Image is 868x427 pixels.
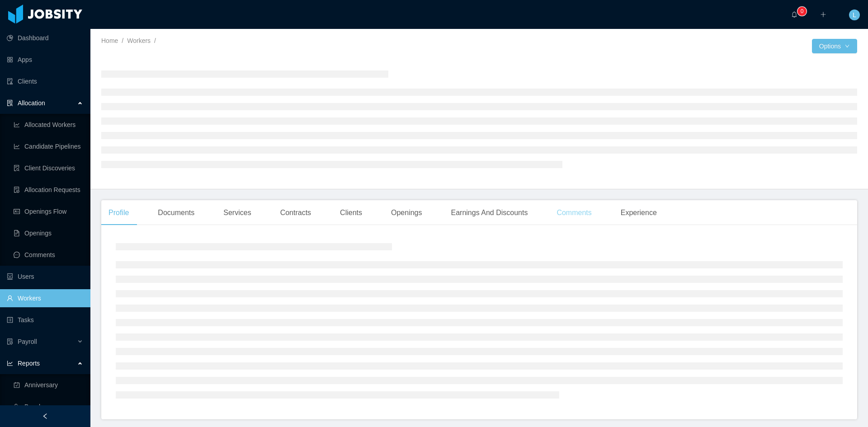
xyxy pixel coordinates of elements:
a: icon: appstoreApps [7,51,83,69]
a: icon: pie-chartDashboard [7,29,83,47]
a: icon: profileTasks [7,311,83,329]
a: icon: file-searchClient Discoveries [14,159,83,177]
a: icon: userWorkers [7,289,83,307]
span: Allocation [18,99,45,107]
div: Documents [151,200,202,225]
span: Reports [18,360,40,367]
i: icon: file-protect [7,338,13,345]
a: icon: idcardOpenings Flow [14,202,83,221]
div: Experience [613,200,664,225]
i: icon: line-chart [7,360,13,366]
div: Earnings And Discounts [444,200,535,225]
a: Home [101,37,118,44]
a: icon: messageComments [14,246,83,264]
i: icon: plus [820,11,826,18]
a: Workers [127,37,151,44]
div: Profile [101,200,136,225]
a: icon: line-chartCandidate Pipelines [14,137,83,155]
a: icon: teamBench [14,398,83,416]
a: icon: line-chartAllocated Workers [14,116,83,134]
span: / [122,37,123,44]
div: Clients [333,200,369,225]
sup: 0 [797,7,807,16]
i: icon: bell [791,11,797,18]
div: Openings [384,200,429,225]
a: icon: file-textOpenings [14,224,83,242]
div: Services [216,200,258,225]
a: icon: file-doneAllocation Requests [14,181,83,199]
a: icon: robotUsers [7,267,83,286]
a: icon: auditClients [7,72,83,90]
span: Payroll [18,338,37,345]
i: icon: solution [7,100,13,106]
a: icon: carry-outAnniversary [14,376,83,394]
div: Contracts [273,200,318,225]
span: L [853,9,856,20]
button: Optionsicon: down [812,39,857,53]
div: Comments [549,200,599,225]
span: / [154,37,156,44]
